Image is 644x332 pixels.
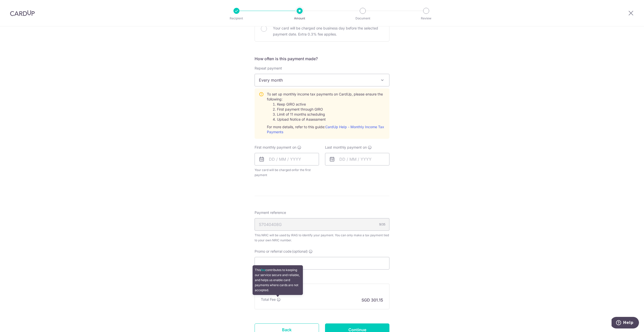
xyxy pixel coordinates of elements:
[255,210,286,215] span: Payment reference
[255,233,389,243] div: This NRIC will be used by IRAS to identify your payment. You can only make a tax payment tied to ...
[10,10,35,16] img: CardUp
[261,288,383,293] h5: Fee summary
[325,153,389,165] input: DD / MM / YYYY
[218,16,255,21] p: Recipient
[255,74,389,86] span: Every month
[267,92,385,135] div: To set up monthly income tax payments on CardUp, please ensure the following: For more details, r...
[292,249,308,254] span: (optional)
[261,297,276,302] p: Total Fee
[277,112,385,117] li: Limit of 11 months scheduling
[281,16,318,21] p: Amount
[261,268,265,272] a: fee
[612,317,639,329] iframe: Opens a widget where you can find more information
[255,168,319,178] span: Your card will be charged on
[253,265,303,295] div: This contributes to keeping our service secure and reliable, and helps us enable card payments wh...
[408,16,445,21] p: Review
[277,107,385,112] li: First payment through GIRO
[273,25,383,37] p: Your card will be charged one business day before the selected payment date. Extra 0.3% fee applies.
[361,297,383,303] p: SGD 301.15
[325,145,367,150] span: Last monthly payment on
[277,102,385,107] li: Keep GIRO active
[255,66,282,71] label: Repeat payment
[255,74,389,86] span: Every month
[255,249,292,254] span: Promo or referral code
[255,153,319,165] input: DD / MM / YYYY
[277,117,385,122] li: Upload Notice of Assessment
[379,222,385,227] div: 9/35
[255,56,389,62] h5: How often is this payment made?
[255,145,296,150] span: First monthly payment on
[344,16,381,21] p: Document
[267,125,384,134] a: CardUp Help - Monthly Income Tax Payments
